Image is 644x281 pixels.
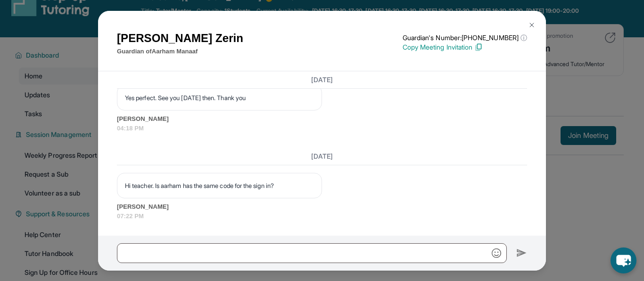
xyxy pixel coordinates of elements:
img: Send icon [516,247,527,259]
p: Guardian's Number: [PHONE_NUMBER] [403,33,527,43]
p: Copy Meeting Invitation [403,43,527,52]
span: [PERSON_NAME] [117,114,527,124]
img: Copy Icon [474,43,483,51]
span: ⓘ [520,33,527,43]
p: Yes perfect. See you [DATE] then. Thank you [125,93,314,102]
h3: [DATE] [117,152,527,161]
h3: [DATE] [117,75,527,85]
button: chat-button [611,247,636,273]
span: [PERSON_NAME] [117,202,527,212]
img: Emoji [492,248,501,258]
p: Guardian of Aarham Manaaf [117,47,243,56]
img: Close Icon [528,21,536,29]
p: Hi teacher. Is aarham has the same code for the sign in? [125,181,314,190]
h1: [PERSON_NAME] Zerin [117,30,243,47]
span: 04:18 PM [117,124,527,133]
span: 07:22 PM [117,212,527,221]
